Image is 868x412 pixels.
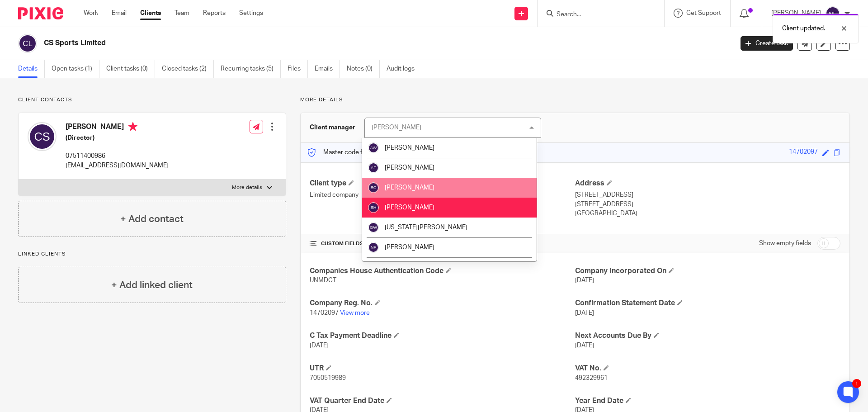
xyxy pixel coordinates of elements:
span: [DATE] [575,342,594,349]
h5: (Director) [66,133,169,142]
img: svg%3E [826,6,840,21]
h4: Client type [310,179,575,188]
h4: VAT No. [575,364,840,373]
span: UNMDCT [310,277,336,284]
a: Recurring tasks (5) [221,60,281,78]
img: svg%3E [18,34,37,53]
img: Pixie [18,7,63,19]
a: Clients [140,9,161,18]
a: View more [340,310,370,316]
a: Files [288,60,308,78]
a: Audit logs [387,60,421,78]
h4: Next Accounts Due By [575,331,840,341]
img: svg%3E [368,202,379,213]
span: [DATE] [310,342,329,349]
i: Primary [128,122,137,131]
a: Details [18,60,45,78]
a: Reports [203,9,226,18]
p: Limited company [310,190,575,199]
h4: Company Reg. No. [310,298,575,308]
img: svg%3E [368,182,379,193]
p: Master code for secure communications and files [307,148,463,157]
h4: Companies House Authentication Code [310,266,575,276]
div: [PERSON_NAME] [372,124,421,131]
a: Notes (0) [347,60,380,78]
span: [PERSON_NAME] [385,165,434,171]
span: [DATE] [575,277,594,284]
a: Settings [239,9,263,18]
a: Team [175,9,189,18]
p: 07511400986 [66,152,169,161]
span: 14702097 [310,310,339,316]
h4: + Add contact [120,212,184,226]
span: [US_STATE][PERSON_NAME] [385,224,467,231]
h3: Client manager [310,123,355,132]
span: [DATE] [575,310,594,316]
p: [STREET_ADDRESS] [575,190,840,199]
a: Email [112,9,127,18]
p: Linked clients [18,251,286,258]
p: More details [300,96,850,104]
img: svg%3E [368,162,379,173]
a: Client tasks (0) [106,60,155,78]
span: 7050519989 [310,375,346,381]
img: svg%3E [368,222,379,233]
h2: CS Sports Limited [44,38,590,48]
h4: [PERSON_NAME] [66,122,169,133]
h4: Year End Date [575,396,840,406]
p: [EMAIL_ADDRESS][DOMAIN_NAME] [66,161,169,170]
p: More details [232,184,262,191]
p: [STREET_ADDRESS] [575,200,840,209]
p: Client updated. [782,24,825,33]
p: Client contacts [18,96,286,104]
a: Work [84,9,98,18]
span: 492329961 [575,375,608,381]
h4: UTR [310,364,575,373]
a: Closed tasks (2) [162,60,214,78]
span: [PERSON_NAME] [385,244,434,251]
span: [PERSON_NAME] [385,185,434,191]
a: Open tasks (1) [52,60,99,78]
img: svg%3E [368,142,379,153]
img: svg%3E [28,122,57,151]
h4: C Tax Payment Deadline [310,331,575,341]
p: [GEOGRAPHIC_DATA] [575,209,840,218]
div: 14702097 [789,147,818,158]
div: 1 [852,379,861,388]
h4: Confirmation Statement Date [575,298,840,308]
label: Show empty fields [759,239,811,248]
img: svg%3E [368,242,379,253]
span: [PERSON_NAME] [385,145,434,151]
span: [PERSON_NAME] [385,204,434,211]
h4: Address [575,179,840,188]
h4: VAT Quarter End Date [310,396,575,406]
h4: + Add linked client [111,278,193,292]
a: Create task [741,36,793,51]
a: Emails [315,60,340,78]
h4: Company Incorporated On [575,266,840,276]
h4: CUSTOM FIELDS [310,240,575,247]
